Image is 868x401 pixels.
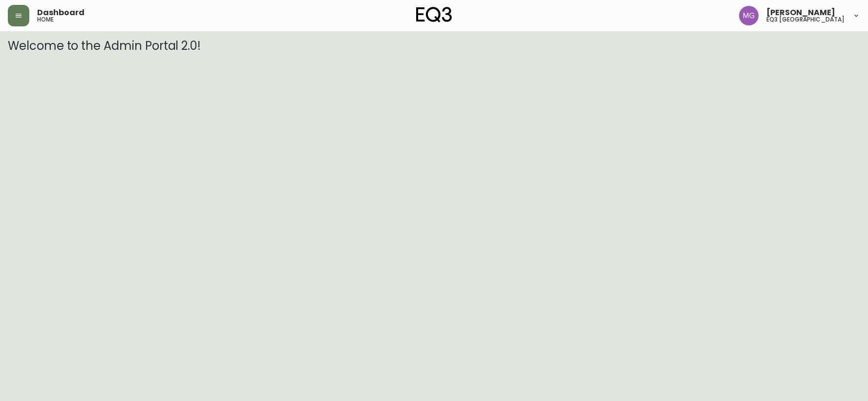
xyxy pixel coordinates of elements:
[416,7,452,22] img: logo
[739,6,759,25] img: de8837be2a95cd31bb7c9ae23fe16153
[766,17,845,22] h5: eq3 [GEOGRAPHIC_DATA]
[37,9,85,17] span: Dashboard
[8,39,860,53] h3: Welcome to the Admin Portal 2.0!
[37,17,54,22] h5: home
[766,9,835,17] span: [PERSON_NAME]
